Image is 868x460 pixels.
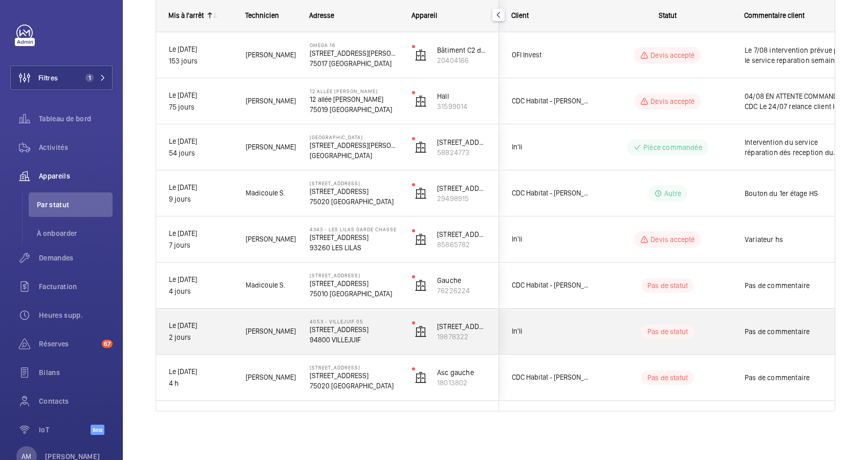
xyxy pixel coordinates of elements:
span: [PERSON_NAME] [246,371,296,383]
img: elevator.svg [415,95,427,107]
p: 19878322 [437,332,486,342]
button: Filtres1 [10,65,113,90]
span: In'li [512,233,591,245]
p: [STREET_ADDRESS] [310,364,399,370]
p: [STREET_ADDRESS] [310,186,399,196]
p: 4 h [169,378,232,389]
img: elevator.svg [415,233,427,246]
img: elevator.svg [415,187,427,200]
p: [STREET_ADDRESS] [310,180,399,186]
p: Hall [437,91,486,101]
span: Filtres [38,73,58,83]
p: [STREET_ADDRESS] [310,324,399,335]
p: [STREET_ADDRESS] [310,370,399,381]
span: Réserves [39,339,98,349]
span: Pas de commentaire [745,373,851,383]
p: Le [DATE] [169,90,232,101]
span: Contacts [39,396,113,406]
p: 20404166 [437,55,486,65]
p: [STREET_ADDRESS] [437,183,486,193]
span: Beta [91,425,104,435]
p: Le [DATE] [169,43,232,55]
img: elevator.svg [415,325,427,338]
span: Bouton du 1er étage HS [745,188,851,199]
p: 2 jours [169,332,232,343]
span: CDC Habitat - [PERSON_NAME] [512,187,591,199]
p: 75010 [GEOGRAPHIC_DATA] [310,289,399,299]
span: Pas de commentaire [745,280,851,291]
span: OFI Invest [512,49,591,61]
span: In'li [512,141,591,153]
p: Devis accepté [650,50,695,60]
p: 58824773 [437,147,486,158]
p: Devis accepté [650,96,695,106]
p: 12 allée [PERSON_NAME] [310,88,399,94]
p: Asc gauche [437,367,486,378]
p: [STREET_ADDRESS] [437,321,486,332]
span: Madicoule S. [246,187,296,199]
span: Appareils [39,171,113,181]
span: Intervention du service réparation dès reception du materiel [745,137,851,158]
p: [STREET_ADDRESS][PERSON_NAME] [310,140,399,150]
span: [PERSON_NAME] [246,233,296,245]
p: 93260 LES LILAS [310,243,399,253]
p: Le [DATE] [169,136,232,147]
p: 153 jours [169,55,232,67]
span: Le 7/08 intervention prévue par le service reparation semaine prochaine 04/06 Inter REP et Expert... [745,45,851,65]
p: [STREET_ADDRESS][PERSON_NAME] [437,137,486,147]
p: [GEOGRAPHIC_DATA] [310,134,399,140]
span: À onboarder [37,228,113,238]
span: 04/08 EN ATTENTE COMMANDE CDC Le 24/07 relance client le 17/07 pas de retour de cdc Le 02/07: A l... [745,91,851,112]
img: elevator.svg [415,279,427,292]
span: In'li [512,325,591,337]
p: 29498915 [437,193,486,204]
p: Pièce commandée [643,142,702,152]
p: 85865782 [437,239,486,250]
span: Par statut [37,200,113,210]
span: [PERSON_NAME] [246,325,296,337]
p: [STREET_ADDRESS] [310,232,399,243]
p: Devis accepté [650,234,695,245]
p: 7 jours [169,239,232,251]
p: 12 allée [PERSON_NAME] [310,94,399,104]
p: 9 jours [169,193,232,205]
p: 75020 [GEOGRAPHIC_DATA] [310,196,399,207]
p: OMEGA 16 [310,42,399,48]
span: Pas de commentaire [745,326,851,337]
p: Pas de statut [647,326,688,337]
span: Activités [39,142,113,152]
span: [PERSON_NAME] [246,141,296,153]
p: 4 jours [169,286,232,297]
span: CDC Habitat - [PERSON_NAME] [512,279,591,291]
span: 1 [85,74,94,82]
span: Commentaire client [744,11,805,19]
p: Le [DATE] [169,228,232,239]
span: CDC Habitat - [PERSON_NAME] [512,95,591,107]
p: Le [DATE] [169,320,232,332]
p: 31599014 [437,101,486,112]
p: 4053 - VILLEJUIF 05 [310,318,399,324]
p: Le [DATE] [169,182,232,193]
img: elevator.svg [415,49,427,61]
div: Mis à l'arrêt [168,11,204,19]
span: Variateur hs [745,234,851,245]
span: Client [511,11,529,19]
span: Statut [659,11,677,19]
p: [STREET_ADDRESS] [437,229,486,239]
p: 75020 [GEOGRAPHIC_DATA] [310,381,399,391]
span: Facturation [39,281,113,292]
p: 75019 [GEOGRAPHIC_DATA] [310,104,399,115]
p: 76226224 [437,286,486,296]
span: Bilans [39,367,113,378]
img: elevator.svg [415,141,427,154]
p: Bâtiment C2 duplex droit [437,45,486,55]
p: 94800 VILLEJUIF [310,335,399,345]
p: 18013802 [437,378,486,388]
div: Appareil [411,11,487,19]
p: Gauche [437,275,486,286]
span: 67 [102,340,113,348]
span: Technicien [245,11,279,19]
p: [STREET_ADDRESS] [310,278,399,289]
span: CDC Habitat - [PERSON_NAME] [512,371,591,383]
p: 75017 [GEOGRAPHIC_DATA] [310,58,399,69]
